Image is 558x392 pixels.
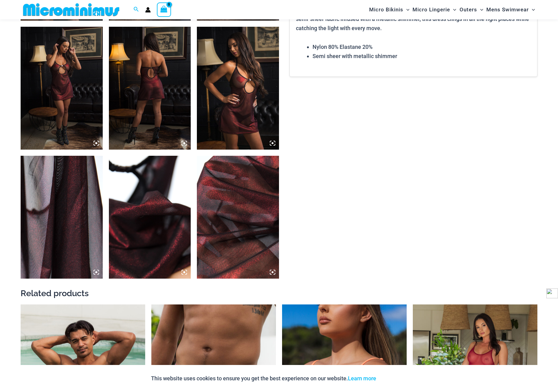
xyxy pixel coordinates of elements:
button: Accept [381,371,407,386]
span: Outers [460,2,477,18]
img: MM SHOP LOGO FLAT [21,3,122,17]
a: Micro BikinisMenu ToggleMenu Toggle [368,2,411,18]
a: View Shopping Cart, empty [157,2,171,17]
span: Menu Toggle [403,2,409,18]
span: Mens Swimwear [486,2,529,18]
h2: Related products [21,288,537,299]
img: Midnight Shimmer Red 5131 Dress [197,156,279,279]
a: Learn more [348,375,376,382]
a: Search icon link [134,6,139,14]
a: Mens SwimwearMenu ToggleMenu Toggle [485,2,536,18]
p: This website uses cookies to ensure you get the best experience on our website. [151,374,376,383]
img: Midnight Shimmer Red 5131 Dress [109,27,191,150]
li: Nylon 80% Elastane 20% [313,42,531,52]
span: Menu Toggle [529,2,535,18]
img: Midnight Shimmer Red 5131 Dress [21,27,103,150]
img: Midnight Shimmer Red 5131 Dress [21,156,103,279]
span: Menu Toggle [477,2,483,18]
img: Midnight Shimmer Red 5131 Dress [109,156,191,279]
a: Account icon link [145,7,151,13]
a: OutersMenu ToggleMenu Toggle [458,2,485,18]
a: Micro LingerieMenu ToggleMenu Toggle [411,2,458,18]
nav: Site Navigation [367,1,537,18]
span: Menu Toggle [450,2,456,18]
span: Micro Bikinis [369,2,403,18]
img: side-widget.svg [546,288,558,298]
span: Micro Lingerie [413,2,450,18]
li: Semi sheer with metallic shimmer [313,52,531,61]
img: Midnight Shimmer Red 5131 Dress [197,27,279,150]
